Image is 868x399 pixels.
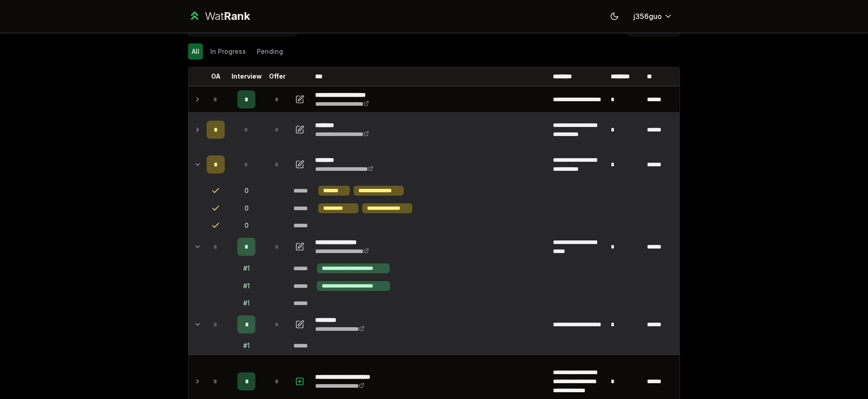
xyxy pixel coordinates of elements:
span: Rank [224,9,250,23]
button: Pending [253,43,287,60]
div: # 1 [243,341,250,350]
div: Wat [205,9,250,23]
p: Offer [269,72,286,81]
button: All [188,43,203,60]
span: j356guo [633,11,662,22]
div: # 1 [243,264,250,273]
a: WatRank [188,9,250,23]
p: Interview [231,72,262,81]
div: # 1 [243,282,250,291]
div: # 1 [243,299,250,308]
td: 0 [228,200,264,217]
p: OA [211,72,221,81]
button: In Progress [207,43,250,60]
td: 0 [228,182,264,199]
td: 0 [228,217,264,234]
button: j356guo [626,8,680,24]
